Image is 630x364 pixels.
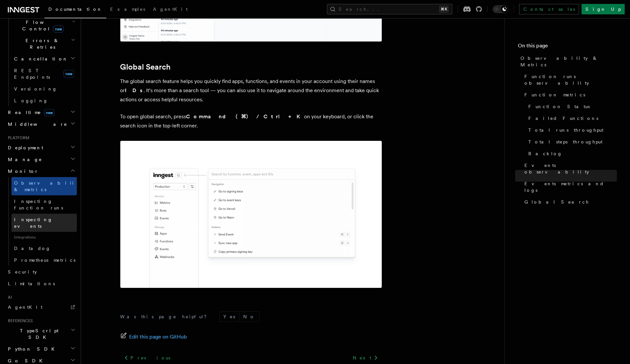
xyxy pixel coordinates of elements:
span: Errors & Retries [11,37,71,50]
p: The global search feature helps you quickly find apps, functions, and events in your account usin... [120,77,382,104]
button: TypeScript SDK [5,325,77,343]
span: Function metrics [524,91,585,98]
a: Total runs throughput [526,124,617,136]
span: Logging [14,98,48,103]
span: Global Search [524,199,589,205]
div: Monitor [5,177,77,266]
a: Inspecting function runs [11,195,77,214]
a: Previous [120,352,174,364]
button: Middleware [5,118,77,130]
span: Failed Functions [528,115,598,122]
span: Integrations [11,232,77,242]
span: Function runs observability [524,73,617,86]
a: Global Search [522,196,617,208]
span: Edit this page on GitHub [129,332,187,341]
span: Go SDK [5,357,46,364]
span: Total steps throughput [528,139,603,145]
span: new [63,70,74,78]
span: Total runs throughput [528,127,604,133]
a: Prometheus metrics [11,254,77,266]
p: Was this page helpful? [120,313,212,320]
button: Python SDK [5,343,77,355]
a: Limitations [5,278,77,290]
span: Inspecting function runs [14,199,63,210]
p: To open global search, press on your keyboard, or click the search icon in the top-left corner. [120,112,382,130]
img: Global search snippet [120,141,382,288]
button: Toggle dark mode [493,5,508,13]
a: Datadog [11,242,77,254]
button: Realtimenew [5,107,77,118]
a: Observability & Metrics [518,52,617,71]
span: References [5,318,33,323]
a: Total steps throughput [526,136,617,148]
kbd: ⌘K [439,6,449,12]
a: Documentation [44,2,106,18]
span: Prometheus metrics [14,257,76,263]
a: Examples [106,2,149,18]
span: Manage [5,156,42,163]
h4: On this page [518,42,617,52]
button: Search...⌘K [327,4,452,14]
span: AgentKit [8,305,43,310]
a: AgentKit [5,301,77,313]
a: Function runs observability [522,71,617,89]
a: Edit this page on GitHub [120,332,187,341]
button: Errors & Retries [11,35,77,53]
span: REST Endpoints [14,68,50,80]
span: new [53,25,64,33]
a: Sign Up [582,4,625,14]
a: Events observability [522,159,617,178]
strong: IDs [125,87,144,93]
a: Function metrics [522,89,617,101]
span: Examples [110,7,145,12]
span: Inspecting events [14,217,53,229]
span: Versioning [14,86,57,91]
a: Global Search [120,62,171,72]
button: Monitor [5,165,77,177]
span: Observability & Metrics [520,55,617,68]
span: Flow Control [11,19,72,32]
span: Limitations [8,281,55,286]
a: Next [349,352,382,364]
span: Backlog [528,150,562,157]
a: Observability & metrics [11,177,77,195]
span: Documentation [48,7,102,12]
button: No [240,312,259,322]
a: Logging [11,95,77,107]
button: Manage [5,154,77,165]
button: Deployment [5,142,77,154]
a: Inspecting events [11,214,77,232]
span: AI [5,295,12,300]
button: Cancellation [11,53,77,65]
span: Realtime [5,109,55,116]
button: Flow Controlnew [11,16,77,35]
span: AgentKit [153,7,188,12]
a: Backlog [526,148,617,159]
a: Versioning [11,83,77,95]
span: Observability & metrics [14,180,81,192]
button: Yes [220,312,239,322]
span: Python SDK [5,346,59,352]
span: Deployment [5,144,43,151]
strong: Command (⌘) / Ctrl + K [186,113,304,120]
span: Security [8,269,37,274]
span: new [44,109,55,116]
span: Events observability [524,162,617,175]
span: Datadog [14,246,51,251]
span: Platform [5,135,29,141]
span: Monitor [5,168,39,174]
span: TypeScript SDK [5,327,71,340]
a: REST Endpointsnew [11,65,77,83]
a: Function Status [526,101,617,112]
a: Failed Functions [526,112,617,124]
span: Events metrics and logs [524,180,617,193]
span: Cancellation [11,56,68,62]
a: Contact sales [519,4,579,14]
a: AgentKit [149,2,192,18]
a: Security [5,266,77,278]
a: Events metrics and logs [522,178,617,196]
span: Function Status [528,103,590,110]
span: Middleware [5,121,67,127]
